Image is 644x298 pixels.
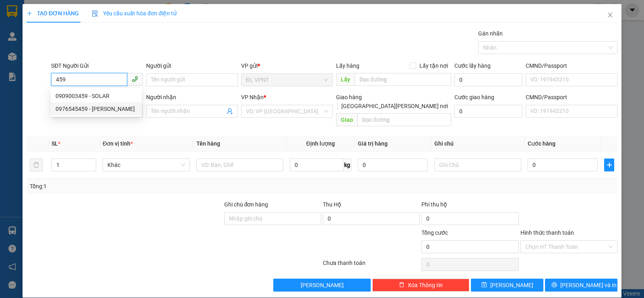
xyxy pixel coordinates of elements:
input: Dọc đường [357,113,452,126]
span: [PERSON_NAME] và In [560,281,617,290]
span: up [89,160,94,165]
span: Giao hàng [336,94,362,100]
button: deleteXóa Thông tin [372,279,469,292]
span: Khác [107,159,185,171]
span: TẠO ĐƠN HÀNG [27,10,79,17]
span: Decrease Value [87,165,96,171]
span: Giá trị hàng [358,140,388,147]
label: Ghi chú đơn hàng [224,201,268,208]
span: plus [605,162,614,168]
th: Ghi chú [431,136,524,152]
div: 0909003459 - SOLAR [51,90,142,102]
span: Đơn vị tính [103,140,133,147]
li: (c) 2017 [68,38,111,48]
span: ĐL VPNT [246,74,328,86]
span: VP Nhận [241,94,264,100]
div: Người nhận [146,93,238,102]
label: Gán nhãn [478,30,503,37]
span: user-add [227,108,233,115]
div: VP gửi [241,61,333,70]
label: Hình thức thanh toán [520,229,574,236]
span: Định lượng [306,140,335,147]
span: SL [52,140,58,147]
div: 0909003459 - SOLAR [56,92,137,100]
img: logo.jpg [87,10,107,29]
b: Gửi khách hàng [50,12,80,50]
b: Phúc An Express [10,52,42,104]
button: [PERSON_NAME] [273,279,370,292]
img: icon [92,10,98,17]
span: phone [132,76,138,82]
button: delete [30,158,43,171]
b: [DOMAIN_NAME] [68,31,111,37]
span: down [89,166,94,171]
span: [GEOGRAPHIC_DATA][PERSON_NAME] nơi [338,102,451,110]
input: Cước lấy hàng [454,73,522,86]
span: [PERSON_NAME] [301,281,344,290]
span: Tổng cước [421,229,448,236]
span: Tên hàng [196,140,220,147]
div: SĐT Người Gửi [51,61,143,70]
div: Chưa thanh toán [322,258,421,273]
input: Ghi chú đơn hàng [224,212,321,225]
div: Tổng: 1 [30,182,249,191]
div: Phí thu hộ [421,200,518,212]
label: Cước lấy hàng [454,63,491,69]
button: save[PERSON_NAME] [471,279,543,292]
div: 0976545459 - KHÁNH [51,102,142,115]
span: Xóa Thông tin [408,281,443,290]
div: CMND/Passport [526,61,617,70]
span: Thu Hộ [323,201,341,208]
div: Người gửi [146,61,238,70]
span: Yêu cầu xuất hóa đơn điện tử [92,10,177,17]
span: Giao [336,113,357,126]
span: Lấy [336,73,355,86]
span: delete [399,282,405,288]
div: CMND/Passport [526,93,617,102]
span: Lấy tận nơi [416,61,451,70]
input: 0 [358,158,428,171]
input: Ghi Chú [434,158,521,171]
label: Cước giao hàng [454,94,494,100]
input: Dọc đường [355,73,452,86]
span: printer [551,282,557,288]
span: [PERSON_NAME] [490,281,533,290]
input: Cước giao hàng [454,105,522,118]
input: VD: Bàn, Ghế [196,158,283,171]
img: logo.jpg [10,10,50,50]
span: save [481,282,487,288]
span: plus [27,10,32,16]
span: Lấy hàng [336,63,359,69]
span: Cước hàng [528,140,555,147]
button: printer[PERSON_NAME] và In [545,279,617,292]
span: Increase Value [87,159,96,165]
button: Close [599,4,621,27]
div: 0976545459 - [PERSON_NAME] [56,104,137,113]
span: close [607,12,613,18]
button: plus [604,158,614,171]
span: kg [343,158,351,171]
